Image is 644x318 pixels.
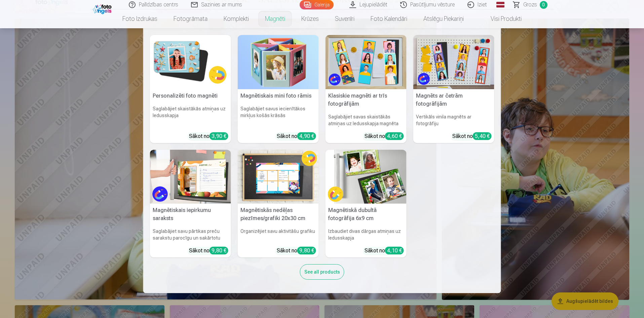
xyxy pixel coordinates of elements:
[327,9,363,28] a: Suvenīri
[326,89,407,111] h5: Klasiskie magnēti ar trīs fotogrāfijām
[300,268,344,275] a: See all products
[238,103,319,130] h6: Saglabājiet savus iecienītākos mirkļus košās krāsās
[277,247,316,255] div: Sākot no
[473,132,492,140] div: 5,40 €
[150,35,231,89] img: Personalizēti foto magnēti
[363,9,415,28] a: Foto kalendāri
[326,35,407,143] a: Klasiskie magnēti ar trīs fotogrāfijāmKlasiskie magnēti ar trīs fotogrāfijāmSaglabājiet savas ska...
[326,35,407,89] img: Klasiskie magnēti ar trīs fotogrāfijām
[238,204,319,225] h5: Magnētiskās nedēļas piezīmes/grafiki 20x30 cm
[238,225,319,244] h6: Organizējiet savu aktivitāšu grafiku
[210,132,228,140] div: 3,90 €
[472,9,530,28] a: Visi produkti
[189,132,228,140] div: Sākot no
[238,35,319,143] a: Magnētiskais mini foto rāmisMagnētiskais mini foto rāmisSaglabājiet savus iecienītākos mirkļus ko...
[297,247,316,254] div: 9,80 €
[93,3,113,14] img: /fa1
[413,111,494,130] h6: Vertikāls vinila magnēts ar fotogrāfiju
[300,264,344,280] div: See all products
[326,111,407,130] h6: Saglabājiet savas skaistākās atmiņas uz ledusskapja magnēta
[150,150,231,204] img: Magnētiskais iepirkumu saraksts
[365,247,404,255] div: Sākot no
[189,247,228,255] div: Sākot no
[326,204,407,225] h5: Magnētiskā dubultā fotogrāfija 6x9 cm
[277,132,316,140] div: Sākot no
[238,89,319,103] h5: Magnētiskais mini foto rāmis
[216,9,257,28] a: Komplekti
[165,9,216,28] a: Fotogrāmata
[365,132,404,140] div: Sākot no
[415,9,472,28] a: Atslēgu piekariņi
[540,1,547,9] span: 0
[326,150,407,204] img: Magnētiskā dubultā fotogrāfija 6x9 cm
[326,225,407,244] h6: Izbaudiet divas dārgas atmiņas uz ledusskapja
[257,9,293,28] a: Magnēti
[523,1,537,9] span: Grozs
[150,103,231,130] h6: Saglabājiet skaistākās atmiņas uz ledusskapja
[413,89,494,111] h5: Magnēts ar četrām fotogrāfijām
[238,150,319,258] a: Magnētiskās nedēļas piezīmes/grafiki 20x30 cmMagnētiskās nedēļas piezīmes/grafiki 20x30 cmOrganiz...
[413,35,494,89] img: Magnēts ar četrām fotogrāfijām
[114,9,165,28] a: Foto izdrukas
[150,150,231,258] a: Magnētiskais iepirkumu sarakstsMagnētiskais iepirkumu sarakstsSaglabājiet savu pārtikas preču sar...
[238,150,319,204] img: Magnētiskās nedēļas piezīmes/grafiki 20x30 cm
[297,132,316,140] div: 4,90 €
[150,35,231,143] a: Personalizēti foto magnētiPersonalizēti foto magnētiSaglabājiet skaistākās atmiņas uz ledusskapja...
[150,204,231,225] h5: Magnētiskais iepirkumu saraksts
[326,150,407,258] a: Magnētiskā dubultā fotogrāfija 6x9 cmMagnētiskā dubultā fotogrāfija 6x9 cmIzbaudiet divas dārgas ...
[293,9,327,28] a: Krūzes
[452,132,492,140] div: Sākot no
[150,89,231,103] h5: Personalizēti foto magnēti
[150,225,231,244] h6: Saglabājiet savu pārtikas preču sarakstu parocīgu un sakārtotu
[385,132,404,140] div: 4,60 €
[385,247,404,254] div: 4,10 €
[238,35,319,89] img: Magnētiskais mini foto rāmis
[413,35,494,143] a: Magnēts ar četrām fotogrāfijāmMagnēts ar četrām fotogrāfijāmVertikāls vinila magnēts ar fotogrāfi...
[210,247,228,254] div: 9,80 €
